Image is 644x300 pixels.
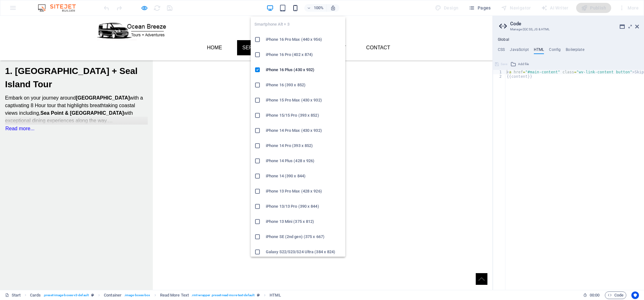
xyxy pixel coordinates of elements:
a: Click to cancel selection. Double-click to open Pages [5,291,21,299]
span: . preset-image-boxes-v3-default [43,291,89,299]
h6: iPhone 15 Pro Max (430 x 932) [266,96,342,104]
h6: Session time [583,291,600,299]
h6: iPhone 16 Pro (402 x 874) [266,51,342,58]
h4: JavaScript [510,47,528,54]
h6: 100% [314,4,324,12]
a: Home [202,24,227,40]
h4: CSS [498,47,505,54]
a: Services [237,24,273,40]
h2: Code [510,21,639,27]
span: Click to select. Double-click to edit [270,291,281,299]
h6: iPhone 13 Mini (375 x 812) [266,218,342,225]
h3: 1. [GEOGRAPHIC_DATA] + Seal Island Tour [5,49,148,75]
button: Pages [466,3,493,13]
h4: Config [549,47,561,54]
h4: Boilerplate [566,47,584,54]
h6: iPhone 14 Pro (393 x 852) [266,142,342,150]
a: Galery [283,24,313,40]
a: Contact [361,24,395,40]
p: Embark on your journey around with a captivating 8 Hour tour that highlights breathtaking coastal... [5,78,148,109]
span: Click to select. Double-click to edit [104,291,122,299]
h6: iPhone 13 Pro Max (428 x 926) [266,187,342,195]
button: 100% [304,4,327,12]
nav: breadcrumb [30,291,281,299]
span: Code [608,291,623,299]
h6: iPhone 13/13 Pro (390 x 844) [266,203,342,210]
strong: Sea Point & [GEOGRAPHIC_DATA] [40,95,124,100]
span: : [594,293,595,297]
h4: Global [498,37,509,42]
div: 1 [493,70,506,74]
span: Pages [468,5,491,11]
span: Click to select. Double-click to edit [30,291,41,299]
button: Add file [510,60,530,68]
h6: iPhone 16 (393 x 852) [266,81,342,89]
h6: iPhone 16 Plus (430 x 932) [266,66,342,74]
span: 00 00 [590,291,599,299]
i: On resize automatically adjust zoom level to fit chosen device. [330,5,336,11]
h6: iPhone 14 Pro Max (430 x 932) [266,127,342,134]
button: Code [605,291,626,299]
img: OBLOGO12-1pFBT4hEYmaVaPgoZsy0XA.png [97,5,167,24]
button: Usercentrics [631,291,639,299]
span: Click to select. Double-click to edit [160,291,189,299]
i: This element is a customizable preset [257,293,260,297]
span: Add file [518,60,529,68]
h6: iPhone 14 Plus (428 x 926) [266,157,342,165]
strong: [GEOGRAPHIC_DATA] [76,79,130,85]
i: This element is a customizable preset [91,293,94,297]
h6: iPhone SE (2nd gen) (375 x 667) [266,233,342,241]
h6: Galaxy S22/S23/S24 Ultra (384 x 824) [266,248,342,256]
h6: iPhone 15/15 Pro (393 x 852) [266,112,342,119]
h4: HTML [534,47,544,54]
span: . rmt-wrapper .preset-read-more-text-default [191,291,254,299]
a: Read more... [5,109,35,117]
h6: iPhone 16 Pro Max (440 x 956) [266,36,342,43]
h3: Manage (S)CSS, JS & HTML [510,27,626,32]
span: . image-boxes-box [124,291,150,299]
img: Editor Logo [36,4,84,12]
a: About [324,24,351,40]
div: 2 [493,74,506,79]
h6: iPhone 14 (390 x 844) [266,172,342,180]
